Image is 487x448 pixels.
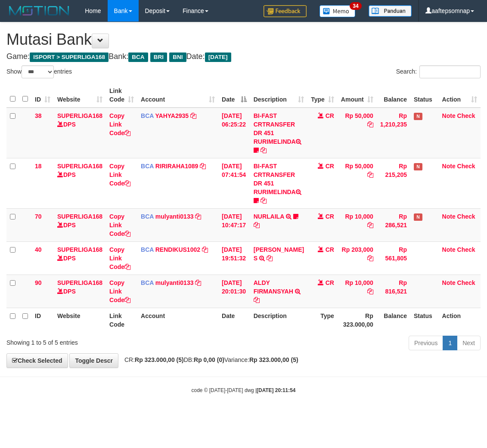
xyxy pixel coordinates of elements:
th: Type: activate to sort column ascending [307,83,338,108]
a: SUPERLIGA168 [57,112,102,119]
td: Rp 10,000 [338,208,377,241]
td: [DATE] 07:41:54 [218,158,250,208]
td: DPS [54,241,106,275]
a: SUPERLIGA168 [57,279,102,286]
th: Type [307,308,338,332]
label: Search: [396,65,481,78]
th: Date: activate to sort column descending [218,83,250,108]
strong: Rp 323.000,00 (5) [135,356,184,363]
th: Status [410,83,439,108]
a: Check [457,163,475,170]
a: NURLAILA [254,213,284,220]
a: Copy BI-FAST CRTRANSFER DR 451 RURIMELINDA to clipboard [261,147,267,154]
th: Account [137,308,218,332]
a: Copy mulyanti0133 to clipboard [195,279,201,286]
span: CR: DB: Variance: [120,356,298,363]
a: Copy Rp 10,000 to clipboard [367,222,373,229]
span: BCA [141,213,154,220]
a: Copy Link Code [109,163,130,187]
a: mulyanti0133 [155,279,194,286]
a: Copy ALDY FIRMANSYAH to clipboard [254,297,260,303]
a: ALDY FIRMANSYAH [254,279,293,295]
a: Copy SRI WAHYUNI S to clipboard [267,255,273,262]
span: BCA [128,53,148,62]
span: BCA [141,279,154,286]
a: RENDIKUS1002 [155,246,200,253]
th: Description: activate to sort column ascending [250,83,307,108]
a: mulyanti0133 [155,213,194,220]
th: Link Code: activate to sort column ascending [106,83,137,108]
strong: [DATE] 20:11:54 [257,387,295,393]
h1: Mutasi Bank [6,31,481,48]
a: Note [442,213,456,220]
a: Copy Rp 50,000 to clipboard [367,121,373,128]
select: Showentries [22,65,54,78]
th: Balance [377,308,410,332]
small: code © [DATE]-[DATE] dwg | [192,387,296,393]
span: BCA [141,163,154,170]
td: BI-FAST CRTRANSFER DR 451 RURIMELINDA [250,108,307,158]
th: Date [218,308,250,332]
a: Copy BI-FAST CRTRANSFER DR 451 RURIMELINDA to clipboard [261,197,267,204]
span: BCA [141,246,154,253]
a: Copy RENDIKUS1002 to clipboard [202,246,208,253]
span: CR [326,279,334,286]
img: Feedback.jpg [264,5,307,17]
span: BRI [150,53,167,62]
td: Rp 215,205 [377,158,410,208]
span: 70 [35,213,42,220]
th: Balance [377,83,410,108]
a: Check [457,246,475,253]
td: [DATE] 19:51:32 [218,241,250,275]
span: CR [326,112,334,119]
a: Check [457,279,475,286]
span: BNI [169,53,186,62]
a: Note [442,163,456,170]
a: Copy Rp 50,000 to clipboard [367,171,373,178]
a: Toggle Descr [69,353,118,368]
th: Rp 323.000,00 [338,308,377,332]
th: ID [31,308,54,332]
span: Has Note [414,113,422,120]
input: Search: [419,65,481,78]
td: Rp 561,805 [377,241,410,275]
td: DPS [54,275,106,308]
a: Check Selected [6,353,68,368]
td: Rp 286,521 [377,208,410,241]
a: [PERSON_NAME] S [254,246,304,262]
a: Copy Rp 10,000 to clipboard [367,288,373,295]
a: Note [442,246,456,253]
span: CR [326,213,334,220]
th: Action: activate to sort column ascending [439,83,481,108]
a: SUPERLIGA168 [57,246,102,253]
img: panduan.png [369,5,412,17]
h4: Game: Bank: Date: [6,53,481,61]
a: Copy Link Code [109,112,130,136]
a: Copy Rp 203,000 to clipboard [367,255,373,262]
td: [DATE] 06:25:22 [218,108,250,158]
a: Copy Link Code [109,213,130,237]
a: Previous [409,336,443,350]
img: Button%20Memo.svg [319,5,356,17]
span: 90 [35,279,42,286]
span: CR [326,163,334,170]
th: Website: activate to sort column ascending [54,83,106,108]
a: Note [442,112,456,119]
img: MOTION_logo.png [6,4,72,17]
th: Status [410,308,439,332]
td: [DATE] 20:01:30 [218,275,250,308]
td: Rp 50,000 [338,108,377,158]
td: BI-FAST CRTRANSFER DR 451 RURIMELINDA [250,158,307,208]
th: ID: activate to sort column ascending [31,83,54,108]
strong: Rp 323.000,00 (5) [249,356,298,363]
th: Website [54,308,106,332]
span: ISPORT > SUPERLIGA168 [30,53,109,62]
td: DPS [54,208,106,241]
a: YAHYA2935 [155,112,189,119]
a: SUPERLIGA168 [57,213,102,220]
td: Rp 816,521 [377,275,410,308]
span: CR [326,246,334,253]
a: Copy mulyanti0133 to clipboard [195,213,201,220]
a: RIRIRAHA1089 [155,163,199,170]
a: Copy NURLAILA to clipboard [254,222,260,229]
